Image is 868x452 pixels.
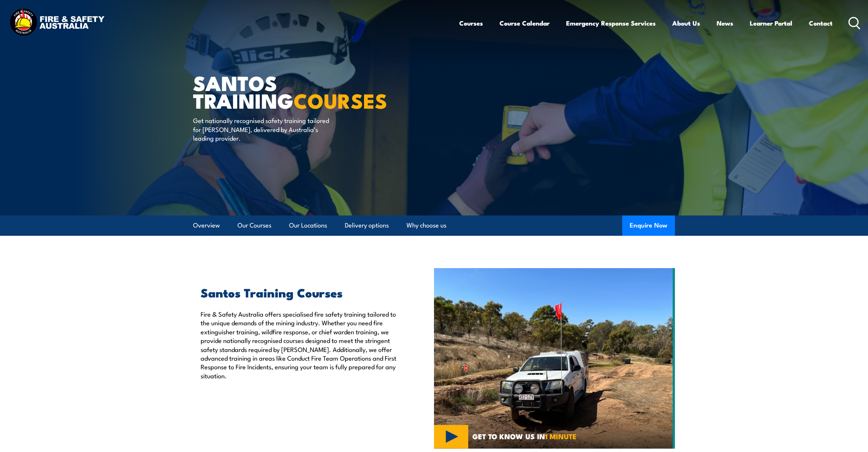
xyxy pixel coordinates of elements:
h2: Santos Training Courses [201,287,399,297]
button: Enquire Now [622,215,675,236]
a: Courses [459,13,483,33]
img: Santos Training Courses Australia (1) [434,268,675,449]
span: GET TO KNOW US IN [472,433,577,440]
a: Delivery options [345,215,389,235]
p: Fire & Safety Australia offers specialised fire safety training tailored to the unique demands of... [201,309,399,380]
a: About Us [672,13,700,33]
a: Contact [809,13,833,33]
strong: COURSES [294,84,387,115]
h1: Santos Training [193,74,379,109]
a: Course Calendar [499,13,550,33]
a: Our Courses [238,215,271,235]
a: Learner Portal [750,13,792,33]
a: News [717,13,733,33]
strong: 1 MINUTE [545,431,577,441]
a: Emergency Response Services [566,13,656,33]
a: Why choose us [407,215,446,235]
p: Get nationally recognised safety training tailored for [PERSON_NAME], delivered by Australia’s le... [193,116,330,142]
a: Overview [193,215,220,235]
a: Our Locations [289,215,327,235]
